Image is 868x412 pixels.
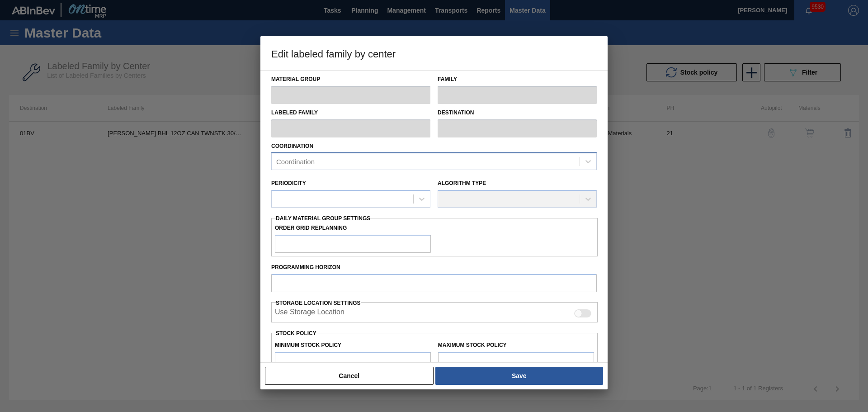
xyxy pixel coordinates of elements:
[275,342,341,348] label: Minimum Stock Policy
[271,73,430,86] label: Material Group
[275,308,344,319] label: When enabled, the system will display stocks from different storage locations.
[276,215,370,222] span: Daily Material Group Settings
[271,261,597,274] label: Programming Horizon
[275,222,431,235] label: Order Grid Replanning
[276,300,361,306] span: Storage Location Settings
[260,36,608,71] h3: Edit labeled family by center
[276,330,316,336] label: Stock Policy
[438,73,597,86] label: Family
[435,367,603,385] button: Save
[276,158,315,166] div: Coordination
[265,367,434,385] button: Cancel
[271,180,306,186] label: Periodicity
[438,106,597,119] label: Destination
[438,342,507,348] label: Maximum Stock Policy
[271,106,430,119] label: Labeled Family
[271,143,313,149] label: Coordination
[438,180,486,186] label: Algorithm Type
